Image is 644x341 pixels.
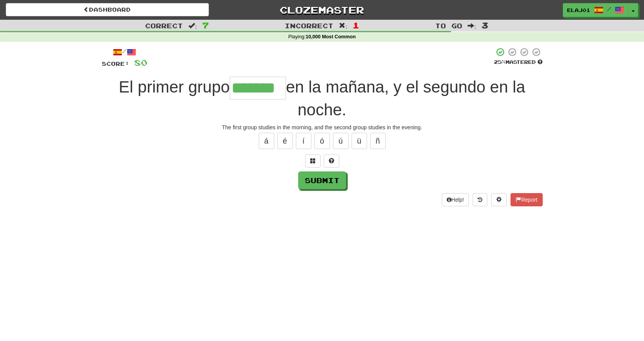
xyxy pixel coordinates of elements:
[370,133,386,149] button: ñ
[339,22,347,29] span: :
[277,133,293,149] button: é
[494,59,543,66] div: Mastered
[202,21,209,30] span: 7
[286,78,525,119] span: en la mañana, y el segundo en la noche.
[494,59,506,65] span: 25 %
[482,21,488,30] span: 3
[333,133,348,149] button: ú
[563,3,629,17] a: Elaj01 /
[102,123,543,131] div: The first group studies in the morning, and the second group studies in the evening.
[298,171,346,189] button: Submit
[145,22,183,29] span: Correct
[102,47,147,57] div: /
[285,22,333,29] span: Incorrect
[468,22,476,29] span: :
[435,22,462,29] span: To go
[511,193,542,206] button: Report
[324,154,339,168] button: Single letter hint - you only get 1 per sentence and score half the points! alt+h
[188,22,197,29] span: :
[305,154,321,168] button: Switch sentence to multiple choice alt+p
[473,193,487,206] button: Round history (alt+y)
[353,21,359,30] span: 1
[296,133,311,149] button: í
[607,6,611,12] span: /
[6,3,209,16] a: Dashboard
[259,133,274,149] button: á
[314,133,330,149] button: ó
[442,193,469,206] button: Help!
[102,60,130,67] span: Score:
[220,3,424,17] a: Clozemaster
[119,78,230,96] span: El primer grupo
[352,133,367,149] button: ü
[306,34,355,39] strong: 10,000 Most Common
[134,58,147,67] span: 80
[567,7,590,14] span: Elaj01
